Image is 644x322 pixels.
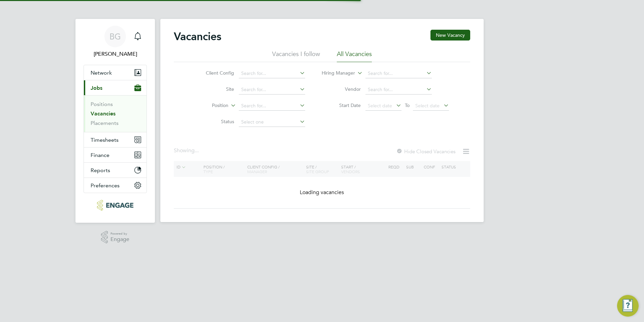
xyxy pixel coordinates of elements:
li: All Vacancies [337,50,372,62]
button: Engage Resource Center [617,295,639,317]
label: Start Date [322,102,361,108]
label: Site [195,86,234,92]
button: Reports [84,163,147,178]
label: Client Config [195,70,234,76]
span: Network [91,70,112,76]
button: Finance [84,147,147,162]
span: ... [195,147,199,154]
img: carbonrecruitment-logo-retina.png [97,200,133,211]
span: Preferences [91,182,120,189]
input: Search for... [365,69,432,78]
span: Becky Green [84,50,147,58]
a: Positions [91,101,113,107]
button: Timesheets [84,132,147,147]
span: To [403,101,412,110]
button: Network [84,65,147,80]
label: Vendor [322,86,361,92]
div: Jobs [84,95,147,132]
nav: Main navigation [75,19,155,223]
a: Placements [91,120,119,126]
span: Engage [110,237,129,242]
label: Status [195,118,234,125]
button: New Vacancy [430,30,470,41]
label: Hide Closed Vacancies [396,148,455,155]
button: Preferences [84,178,147,193]
span: Jobs [91,85,102,91]
span: Powered by [110,231,129,237]
span: Select date [368,103,392,109]
a: BG[PERSON_NAME] [84,26,147,58]
span: Reports [91,167,110,173]
input: Select one [239,117,305,127]
input: Search for... [239,69,305,78]
input: Search for... [365,85,432,95]
input: Search for... [239,101,305,111]
label: Position [190,102,228,109]
a: Vacancies [91,110,116,117]
div: Showing [174,147,200,154]
a: Go to home page [84,200,147,211]
li: Vacancies I follow [272,50,320,62]
span: Timesheets [91,137,119,143]
span: BG [109,32,121,41]
span: Finance [91,152,109,158]
h2: Vacancies [174,30,221,43]
a: Powered byEngage [101,231,130,244]
button: Jobs [84,80,147,95]
label: Hiring Manager [316,70,355,77]
span: Select date [415,103,440,109]
input: Search for... [239,85,305,95]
